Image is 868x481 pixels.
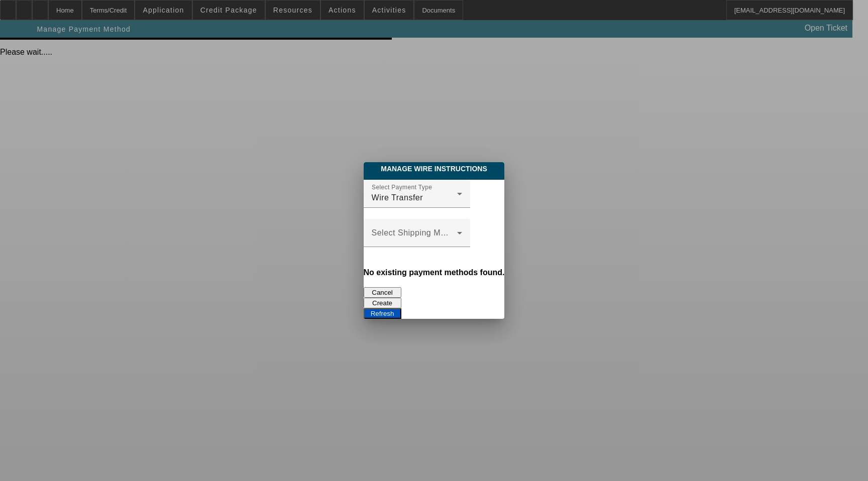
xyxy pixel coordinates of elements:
button: Create [364,298,401,308]
button: Cancel [364,287,401,298]
mat-label: Select Payment Type [372,184,432,191]
p: No existing payment methods found. [364,266,505,279]
button: Refresh [364,308,401,319]
mat-label: Select Shipping Method [372,228,462,237]
span: Wire Transfer [372,193,423,202]
span: Manage Wire Instructions [371,165,497,173]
